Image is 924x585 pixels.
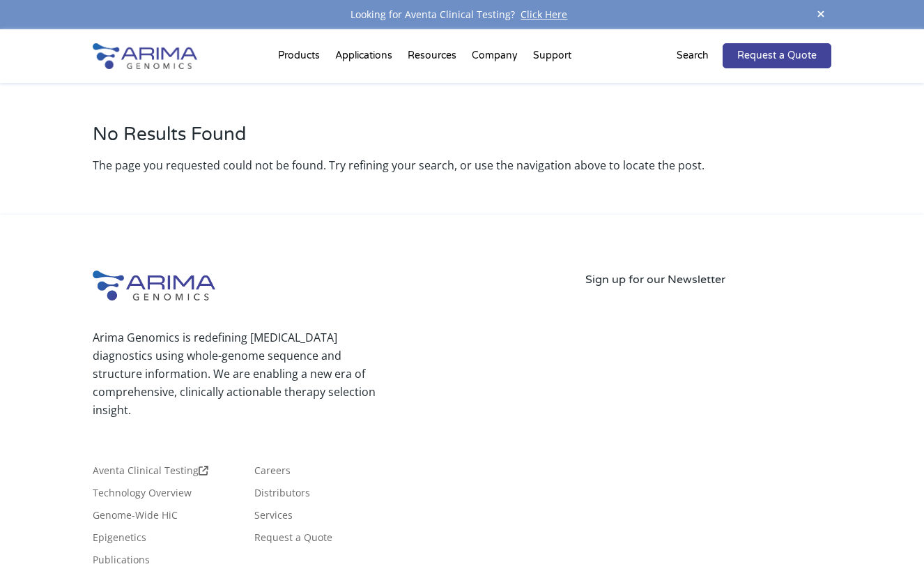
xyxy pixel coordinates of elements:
[515,8,573,21] a: Click Here
[93,466,208,481] a: Aventa Clinical Testing
[93,156,832,174] p: The page you requested could not be found. Try refining your search, or use the navigation above ...
[254,533,332,548] a: Request a Quote
[585,289,832,395] iframe: Form 0
[93,6,832,24] div: Looking for Aventa Clinical Testing?
[93,123,832,156] h1: No Results Found
[93,43,197,69] img: Arima-Genomics-logo
[93,510,178,526] a: Genome-Wide HiC
[254,510,293,526] a: Services
[585,271,832,289] p: Sign up for our Newsletter
[254,466,291,481] a: Careers
[93,271,216,301] img: Arima-Genomics-logo
[254,488,310,503] a: Distributors
[93,555,150,570] a: Publications
[93,328,388,419] p: Arima Genomics is redefining [MEDICAL_DATA] diagnostics using whole-genome sequence and structure...
[723,43,831,68] a: Request a Quote
[93,533,146,548] a: Epigenetics
[677,47,709,65] p: Search
[93,488,192,503] a: Technology Overview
